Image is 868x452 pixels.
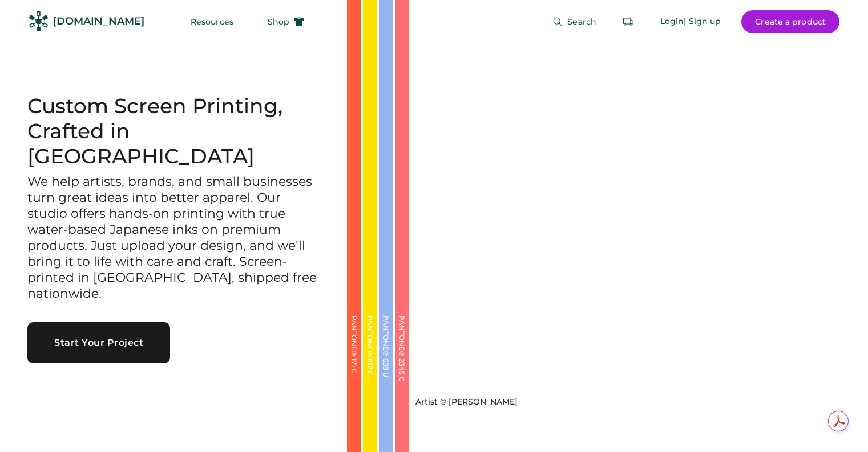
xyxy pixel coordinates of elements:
[617,10,640,33] button: Retrieve an order
[350,315,357,430] div: PANTONE® 171 C
[684,16,721,27] div: | Sign up
[567,18,596,26] span: Search
[254,10,318,33] button: Shop
[660,16,684,27] div: Login
[539,10,610,33] button: Search
[398,315,405,430] div: PANTONE® 2345 C
[29,11,49,31] img: Rendered Logo - Screens
[27,322,170,363] button: Start Your Project
[411,392,518,408] a: Artist © [PERSON_NAME]
[268,18,289,26] span: Shop
[366,315,373,430] div: PANTONE® 102 C
[741,10,839,33] button: Create a product
[27,174,320,302] h3: We help artists, brands, and small businesses turn great ideas into better apparel. Our studio of...
[382,315,389,430] div: PANTONE® 659 U
[415,397,518,408] div: Artist © [PERSON_NAME]
[177,10,247,33] button: Resources
[53,14,144,29] div: [DOMAIN_NAME]
[27,94,320,169] h1: Custom Screen Printing, Crafted in [GEOGRAPHIC_DATA]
